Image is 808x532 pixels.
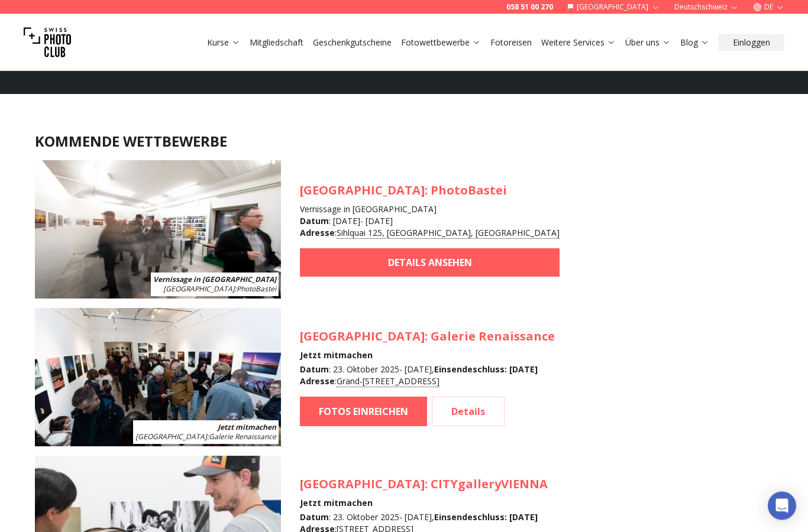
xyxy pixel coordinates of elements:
[486,34,536,51] button: Fotoreisen
[432,397,505,427] a: Details
[300,498,548,510] h4: Jetzt mitmachen
[250,37,303,48] a: Mitgliedschaft
[396,34,486,51] button: Fotowettbewerbe
[218,423,276,433] b: Jetzt mitmachen
[300,183,560,199] h3: : PhotoBastei
[202,34,245,51] button: Kurse
[300,476,425,492] span: [GEOGRAPHIC_DATA]
[207,37,240,48] a: Kurse
[24,19,71,66] img: Swiss photo club
[300,476,548,493] h3: : CITYgalleryVIENNA
[300,249,560,277] a: DETAILS ANSEHEN
[300,364,329,375] b: Datum
[680,37,709,48] a: Blog
[300,350,555,362] h4: Jetzt mitmachen
[35,161,281,299] img: SPC Photo Awards Zürich: Herbst 2025
[490,37,532,48] a: Fotoreisen
[313,37,392,48] a: Geschenkgutscheine
[541,37,616,48] a: Weitere Services
[308,34,396,51] button: Geschenkgutscheine
[300,512,329,523] b: Datum
[401,37,481,48] a: Fotowettbewerbe
[434,364,538,375] b: Einsendeschluss : [DATE]
[300,364,555,388] div: : 23. Oktober 2025 - [DATE] , :
[35,132,773,151] h2: KOMMENDE WETTBEWERBE
[620,34,676,51] button: Über uns
[676,34,714,51] button: Blog
[163,284,235,294] span: [GEOGRAPHIC_DATA]
[625,37,671,48] a: Über uns
[300,204,560,216] h4: Vernissage in [GEOGRAPHIC_DATA]
[300,329,425,345] span: [GEOGRAPHIC_DATA]
[719,34,784,51] button: Einloggen
[434,512,538,523] b: Einsendeschluss : [DATE]
[153,275,276,285] b: Vernissage in [GEOGRAPHIC_DATA]
[300,216,560,239] div: : [DATE] - [DATE] :
[135,432,276,442] span: : Galerie Renaissance
[163,284,276,294] span: : PhotoBastei
[300,216,329,227] b: Datum
[536,34,620,51] button: Weitere Services
[300,376,335,387] b: Adresse
[506,2,553,12] a: 058 51 00 270
[300,397,427,427] a: FOTOS EINREICHEN
[300,329,555,345] h3: : Galerie Renaissance
[245,34,308,51] button: Mitgliedschaft
[768,492,796,520] div: Open Intercom Messenger
[300,228,335,239] b: Adresse
[135,432,207,442] span: [GEOGRAPHIC_DATA]
[300,183,425,199] span: [GEOGRAPHIC_DATA]
[35,309,281,447] img: SPC Photo Awards Geneva: October 2025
